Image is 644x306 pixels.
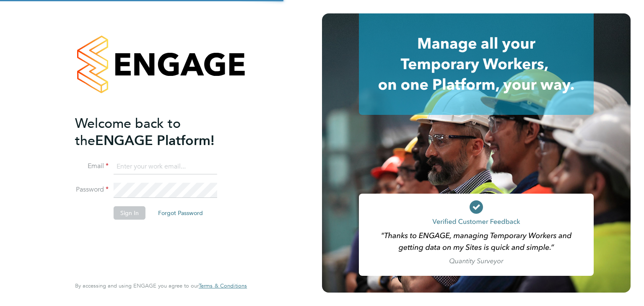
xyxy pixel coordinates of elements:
button: Sign In [114,206,145,220]
label: Email [75,162,109,171]
h2: ENGAGE Platform! [75,115,239,149]
span: By accessing and using ENGAGE you agree to our [75,282,247,289]
input: Enter your work email... [114,159,217,174]
a: Terms & Conditions [199,283,247,289]
label: Password [75,185,109,194]
button: Forgot Password [151,206,210,220]
span: Welcome back to the [75,115,181,149]
span: Terms & Conditions [199,282,247,289]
